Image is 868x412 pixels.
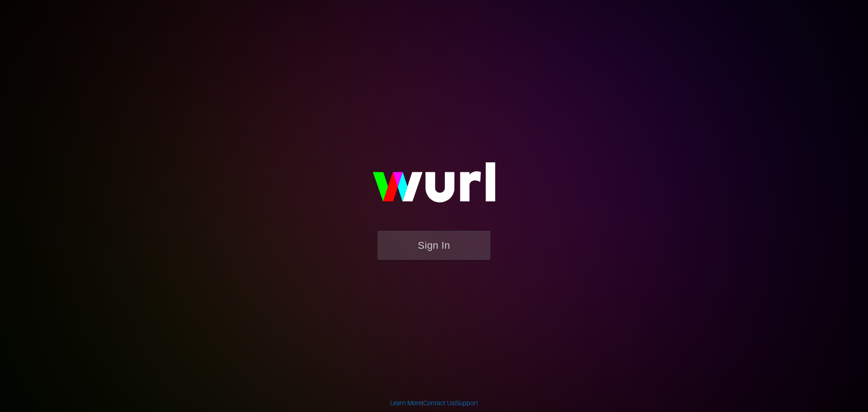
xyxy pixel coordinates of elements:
img: wurl-logo-on-black-223613ac3d8ba8fe6dc639794a292ebdb59501304c7dfd60c99c58986ef67473.svg [344,143,524,231]
a: Contact Us [423,399,454,407]
button: Sign In [377,231,491,260]
a: Support [456,399,478,407]
a: Learn More [390,399,422,407]
div: | | [390,398,478,407]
